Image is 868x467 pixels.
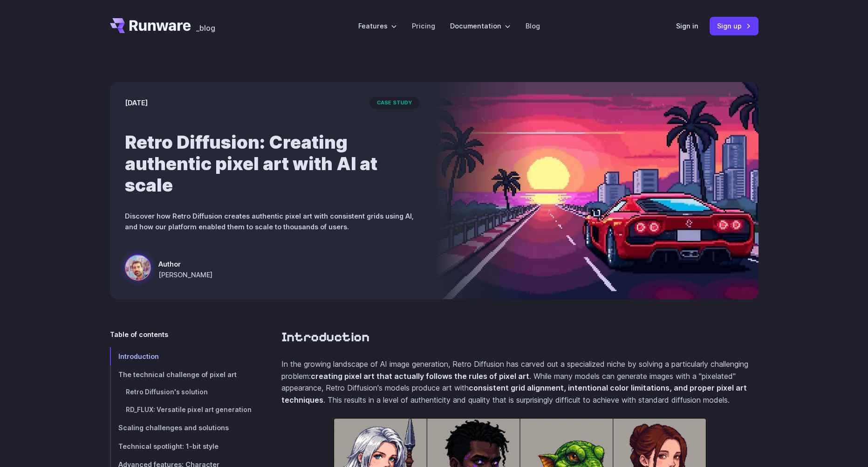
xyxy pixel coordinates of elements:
[110,419,252,437] a: Scaling challenges and solutions
[110,401,252,419] a: RD_FLUX: Versatile pixel art generation
[118,352,159,360] span: Introduction
[710,17,759,35] a: Sign up
[281,358,759,406] p: In the growing landscape of AI image generation, Retro Diffusion has carved out a specialized nic...
[110,365,252,384] a: The technical challenge of pixel art
[358,21,397,31] label: Features
[118,424,229,432] span: Scaling challenges and solutions
[281,383,747,405] strong: consistent grid alignment, intentional color limitations, and proper pixel art techniques
[118,442,219,450] span: Technical spotlight: 1-bit style
[450,21,511,31] label: Documentation
[526,21,540,31] a: Blog
[196,18,215,33] a: _blog
[126,406,252,413] span: RD_FLUX: Versatile pixel art generation
[110,437,252,455] a: Technical spotlight: 1-bit style
[158,259,212,269] span: Author
[311,371,529,381] strong: creating pixel art that actually follows the rules of pixel art
[412,21,435,31] a: Pricing
[434,82,759,299] img: a red sports car on a futuristic highway with a sunset and city skyline in the background, styled...
[125,211,419,232] p: Discover how Retro Diffusion creates authentic pixel art with consistent grids using AI, and how ...
[676,21,698,31] a: Sign in
[281,329,369,345] a: Introduction
[110,384,252,401] a: Retro Diffusion's solution
[110,347,252,365] a: Introduction
[125,254,212,284] a: a red sports car on a futuristic highway with a sunset and city skyline in the background, styled...
[196,24,215,32] span: _blog
[369,97,419,109] span: case study
[158,269,212,280] span: [PERSON_NAME]
[125,97,148,108] time: [DATE]
[126,388,208,396] span: Retro Diffusion's solution
[110,329,168,340] span: Table of contents
[125,131,419,196] h1: Retro Diffusion: Creating authentic pixel art with AI at scale
[110,18,191,33] a: Go to /
[118,371,237,378] span: The technical challenge of pixel art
